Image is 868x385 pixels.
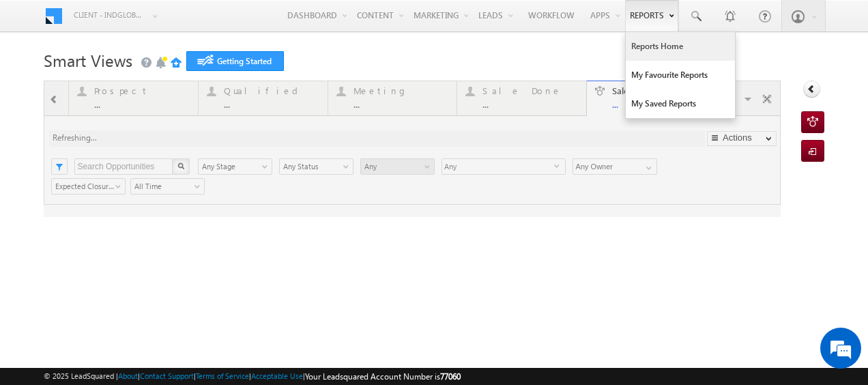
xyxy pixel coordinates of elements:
[44,49,132,71] span: Smart Views
[118,371,138,380] a: About
[44,370,461,383] span: © 2025 LeadSquared | | | | |
[196,371,249,380] a: Terms of Service
[251,371,303,380] a: Acceptable Use
[140,371,194,380] a: Contact Support
[186,51,284,71] a: Getting Started
[626,32,735,61] a: Reports Home
[305,371,461,382] span: Your Leadsquared Account Number is
[626,89,735,118] a: My Saved Reports
[74,8,145,22] span: Client - indglobal1 (77060)
[626,61,735,89] a: My Favourite Reports
[440,371,461,382] span: 77060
